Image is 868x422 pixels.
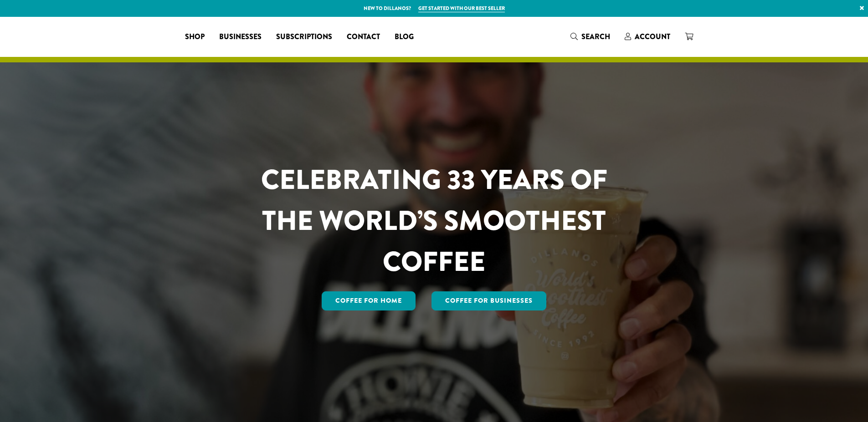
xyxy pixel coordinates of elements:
span: Contact [347,31,380,43]
a: Search [563,29,617,44]
a: Get started with our best seller [418,5,505,12]
a: Shop [178,30,212,44]
span: Search [581,31,610,42]
h1: CELEBRATING 33 YEARS OF THE WORLD’S SMOOTHEST COFFEE [234,159,634,282]
a: Coffee For Businesses [431,291,546,310]
span: Account [635,31,670,42]
span: Shop [185,31,205,43]
a: Coffee for Home [322,291,416,310]
span: Subscriptions [276,31,332,43]
span: Businesses [219,31,262,43]
span: Blog [395,31,414,43]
